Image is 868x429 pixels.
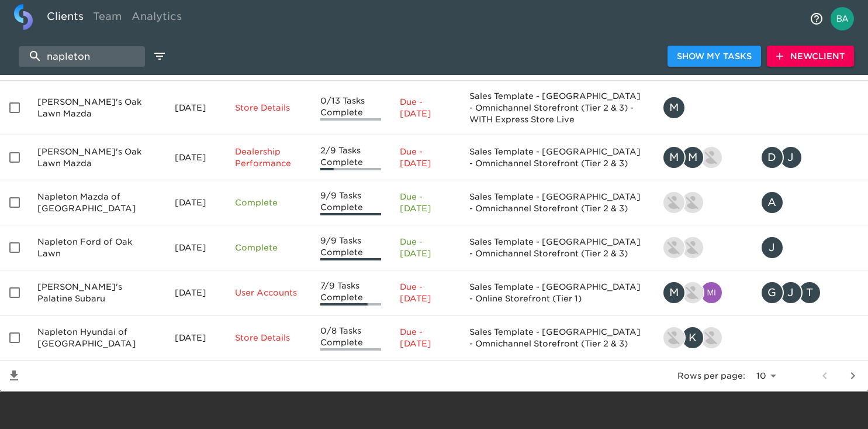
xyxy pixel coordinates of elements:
a: Analytics [127,4,186,33]
img: Profile [831,7,854,30]
p: Complete [235,242,302,253]
td: 2/9 Tasks Complete [311,135,390,180]
td: [PERSON_NAME]'s Oak Lawn Mazda [28,135,165,180]
div: J [760,236,784,259]
img: logo [14,4,33,30]
td: 9/9 Tasks Complete [311,180,390,225]
p: Due - [DATE] [400,146,451,169]
span: New Client [776,49,845,64]
img: seth.kossin@roadster.com [663,327,684,348]
td: [DATE] [165,81,225,135]
td: 0/13 Tasks Complete [311,81,390,135]
td: Sales Template - [GEOGRAPHIC_DATA] - Online Storefront (Tier 1) [460,270,653,315]
div: matt.little@roadster.com, michael.sung@roadster.com, duncan.miller@roadster.com [662,146,742,169]
button: next page [839,362,867,390]
p: Store Details [235,102,302,114]
td: [DATE] [165,135,225,180]
p: User Accounts [235,287,302,298]
div: T [798,281,821,304]
img: austin@roadster.com [682,192,703,213]
img: duncan.miller@roadster.com [701,147,722,168]
td: Sales Template - [GEOGRAPHIC_DATA] - Omnichannel Storefront (Tier 2 & 3) [460,135,653,180]
td: [DATE] [165,180,225,225]
button: notifications [803,5,831,33]
td: 0/8 Tasks Complete [311,315,390,361]
div: matt.little@roadster.com [662,96,742,119]
td: Napleton Ford of Oak Lawn [28,225,165,270]
td: 7/9 Tasks Complete [311,270,390,315]
p: Complete [235,197,302,208]
td: [DATE] [165,315,225,361]
div: J [779,281,803,304]
p: Rows per page: [677,370,745,382]
div: J [779,146,803,169]
div: astorino@shopnapleton.com [760,191,859,214]
div: M [662,96,686,119]
a: Team [88,4,127,33]
img: austin@roadster.com [701,327,722,348]
img: austin@roadster.com [682,237,703,258]
select: rows per page [750,368,780,385]
img: austin@roadster.com [682,282,703,303]
div: jsweis@napletonmail.com [760,236,859,259]
td: Sales Template - [GEOGRAPHIC_DATA] - Omnichannel Storefront (Tier 2 & 3) [460,315,653,361]
td: 9/9 Tasks Complete [311,225,390,270]
div: seth.kossin@roadster.com, austin@roadster.com [662,191,742,214]
td: Sales Template - [GEOGRAPHIC_DATA] - Omnichannel Storefront (Tier 2 & 3) [460,180,653,225]
td: Napleton Mazda of [GEOGRAPHIC_DATA] [28,180,165,225]
div: D [760,146,784,169]
div: M [681,146,704,169]
p: Due - [DATE] [400,281,451,304]
span: Show My Tasks [677,49,752,64]
a: Clients [42,4,88,33]
p: Due - [DATE] [400,191,451,214]
button: NewClient [767,46,854,67]
img: seth.kossin@roadster.com [663,237,684,258]
td: [DATE] [165,225,225,270]
button: Show My Tasks [668,46,761,67]
div: seth.kossin@roadster.com, austin@roadster.com [662,236,742,259]
td: [PERSON_NAME]'s Palatine Subaru [28,270,165,315]
div: K [681,326,704,349]
p: Due - [DATE] [400,236,451,259]
div: G [760,281,784,304]
td: [PERSON_NAME]'s Oak Lawn Mazda [28,81,165,135]
td: Napleton Hyundai of [GEOGRAPHIC_DATA] [28,315,165,361]
div: A [760,191,784,214]
img: seth.kossin@roadster.com [663,192,684,213]
div: M [662,146,686,169]
td: Sales Template - [GEOGRAPHIC_DATA] - Omnichannel Storefront (Tier 2 & 3) - WITH Express Store Live [460,81,653,135]
div: M [662,281,686,304]
img: michael.a.bero@cdk.com [701,282,722,303]
p: Due - [DATE] [400,326,451,349]
div: seth.kossin@roadster.com, kushal.chinthaparthi@cdk.com, austin@roadster.com [662,326,742,349]
p: Due - [DATE] [400,96,451,119]
td: Sales Template - [GEOGRAPHIC_DATA] - Omnichannel Storefront (Tier 2 & 3) [460,225,653,270]
input: search [19,46,145,67]
button: edit [150,46,170,66]
p: Store Details [235,332,302,344]
td: [DATE] [165,270,225,315]
p: Dealership Performance [235,146,302,169]
div: gbaird@napletonmail.com, jherwehe@napletonmail.com, tdavis@napletonmail.com [760,281,859,304]
div: dn@napletonmail.com, jherwehe@napletonmail.com [760,146,859,169]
